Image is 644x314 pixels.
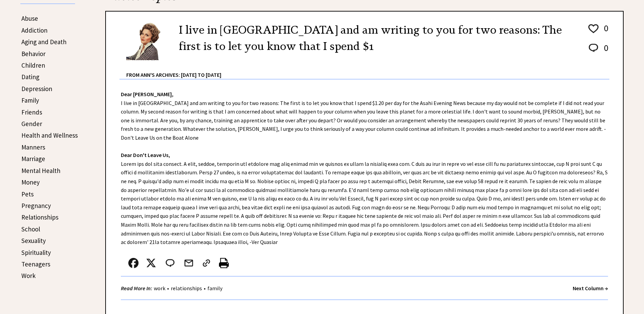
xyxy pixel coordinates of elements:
a: Spirituality [21,248,51,257]
a: Manners [21,143,45,151]
a: family [206,285,224,292]
img: mail.png [184,258,194,268]
a: Money [21,178,40,186]
a: Relationships [21,213,58,221]
td: 0 [601,22,609,41]
a: Next Column → [573,285,608,292]
a: Aging and Death [21,38,67,46]
div: From Ann's Archives: [DATE] to [DATE] [126,61,609,79]
a: work [152,285,167,292]
a: Family [21,96,39,104]
a: Marriage [21,155,45,163]
a: Friends [21,108,42,116]
a: Children [21,61,45,69]
a: Teenagers [21,260,50,268]
strong: Dear Don't Leave Us, [121,152,170,158]
div: I live in [GEOGRAPHIC_DATA] and am writing to you for two reasons: The first is to let you know t... [106,80,623,307]
td: 0 [601,42,609,60]
img: message_round%202.png [164,258,176,268]
img: link_02.png [201,258,211,268]
div: • • [121,284,224,293]
a: relationships [169,285,204,292]
img: x_small.png [146,258,156,268]
a: Behavior [21,50,45,58]
a: Mental Health [21,167,60,175]
strong: Read More In: [121,285,152,292]
a: Depression [21,85,52,93]
a: Dating [21,73,39,81]
a: Abuse [21,14,38,22]
a: Gender [21,120,42,128]
a: Health and Wellness [21,131,78,139]
img: printer%20icon.png [219,258,229,268]
img: facebook.png [128,258,139,268]
a: Pets [21,190,34,198]
a: Pregnancy [21,202,51,210]
a: Work [21,272,36,280]
a: School [21,225,40,233]
img: message_round%202.png [587,42,600,53]
img: Ann6%20v2%20small.png [126,22,169,60]
img: heart_outline%201.png [587,23,600,35]
a: Addiction [21,26,48,34]
strong: Dear [PERSON_NAME], [121,91,173,98]
h2: I live in [GEOGRAPHIC_DATA] and am writing to you for two reasons: The first is to let you know t... [179,22,577,54]
a: Sexuality [21,237,46,245]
